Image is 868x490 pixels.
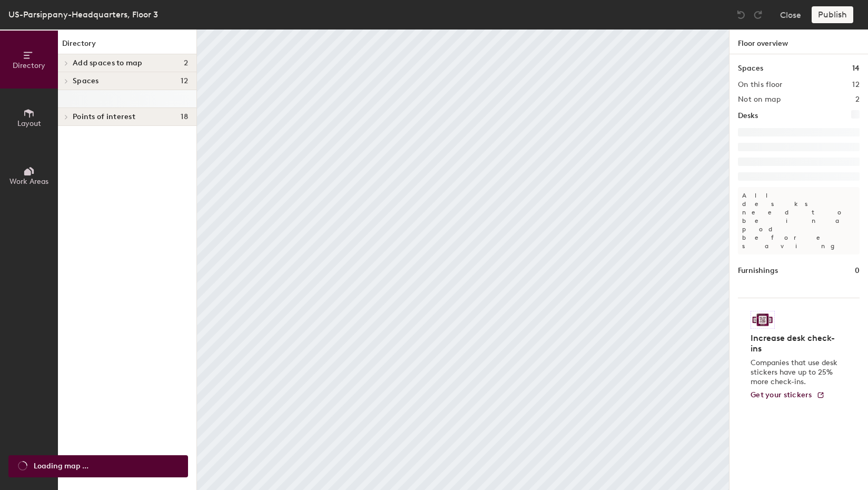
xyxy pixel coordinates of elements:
[753,9,763,20] img: Redo
[751,391,825,400] a: Get your stickers
[181,113,188,121] span: 18
[738,63,763,74] h1: Spaces
[9,177,48,186] span: Work Areas
[73,59,143,67] span: Add spaces to map
[738,95,781,104] h2: Not on map
[855,95,860,104] h2: 2
[738,110,758,122] h1: Desks
[780,6,801,23] button: Close
[751,333,841,354] h4: Increase desk check-ins
[13,61,45,70] span: Directory
[58,38,196,54] h1: Directory
[34,460,88,472] span: Loading map ...
[73,77,99,85] span: Spaces
[184,59,188,67] span: 2
[8,8,158,21] div: US-Parsippany-Headquarters, Floor 3
[738,187,860,254] p: All desks need to be in a pod before saving
[751,390,812,399] span: Get your stickers
[17,119,41,128] span: Layout
[855,265,860,277] h1: 0
[181,77,188,85] span: 12
[852,81,860,89] h2: 12
[73,113,135,121] span: Points of interest
[751,311,775,329] img: Sticker logo
[729,30,868,54] h1: Floor overview
[738,265,778,277] h1: Furnishings
[751,358,841,387] p: Companies that use desk stickers have up to 25% more check-ins.
[197,30,729,490] canvas: Map
[738,81,783,89] h2: On this floor
[852,63,860,74] h1: 14
[736,9,746,20] img: Undo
